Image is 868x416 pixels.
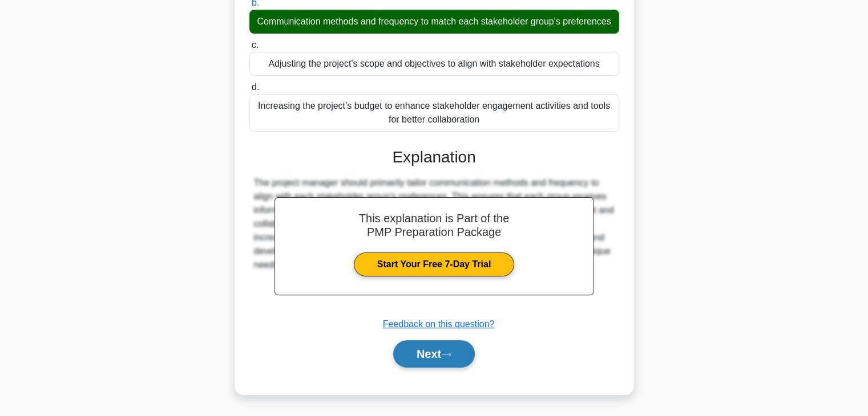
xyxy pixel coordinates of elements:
[249,52,619,76] div: Adjusting the project's scope and objectives to align with stakeholder expectations
[383,319,495,329] a: Feedback on this question?
[354,252,514,276] a: Start Your Free 7-Day Trial
[252,82,259,92] span: d.
[256,148,612,167] h3: Explanation
[249,10,619,34] div: Communication methods and frequency to match each stakeholder group's preferences
[252,40,259,50] span: c.
[249,94,619,132] div: Increasing the project’s budget to enhance stakeholder engagement activities and tools for better...
[393,340,475,368] button: Next
[254,176,615,272] div: The project manager should primarily tailor communication methods and frequency to align with eac...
